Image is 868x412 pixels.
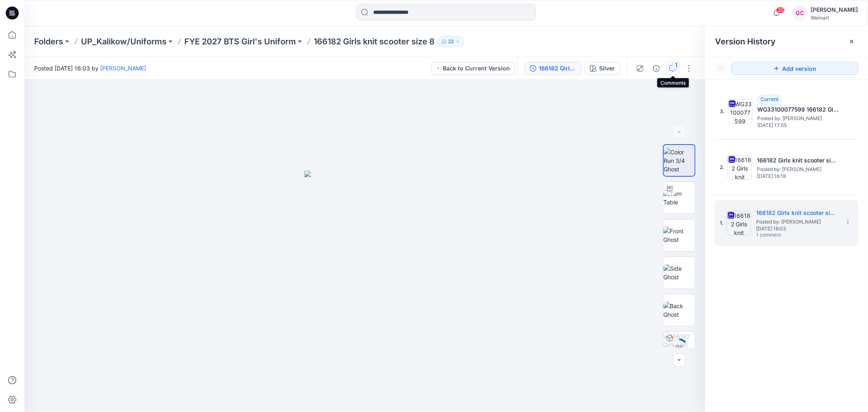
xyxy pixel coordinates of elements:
[663,227,695,244] img: Front Ghost
[448,37,454,46] p: 22
[663,189,695,206] img: Turn Table
[525,62,582,75] button: 166182 Girls knit scooter size 8
[34,36,63,47] a: Folders
[728,99,752,124] img: WG33100077599 166182 Girls Knit Scooter size 8 prev 3D
[793,6,807,20] div: GC
[756,208,837,218] h5: 166182 Girls knit scooter size 8
[728,155,752,180] img: 166182 Girls knit scooter size 8-COLORWAYS
[650,62,663,75] button: Details
[757,173,838,179] span: [DATE] 16:18
[304,171,426,412] img: eyJhbGciOiJIUzI1NiIsImtpZCI6IjAiLCJzbHQiOiJzZXMiLCJ0eXAiOiJKV1QifQ.eyJkYXRhIjp7InR5cGUiOiJzdG9yYW...
[756,232,813,239] span: 1 comment
[776,7,785,13] span: 20
[663,302,695,319] img: Back Ghost
[81,36,166,47] a: UP_Kalikow/Uniforms
[757,156,838,165] h5: 166182 Girls knit scooter size 8-COLORWAYS
[599,64,615,73] div: Silver
[720,219,724,227] span: 1.
[757,105,839,114] h5: WG33100077599 166182 Girls Knit Scooter size 8 prev 3D
[184,36,296,47] a: FYE 2027 BTS Girl's Uniform
[314,36,435,47] p: 166182 Girls knit scooter size 8
[811,15,858,21] div: Walmart
[669,344,689,351] div: 13 %
[585,62,620,75] button: Silver
[720,164,724,171] span: 2.
[757,114,839,123] span: Posted by: Gina Cowan
[431,62,515,75] button: Back to Current Version
[663,332,695,364] img: 166182 Girls knit scooter size 8 Silver
[715,62,728,75] button: Show Hidden Versions
[539,64,576,73] div: 166182 Girls knit scooter size 8
[848,38,855,45] button: Close
[761,96,778,102] span: Current
[100,65,146,72] a: [PERSON_NAME]
[666,62,679,75] button: 1
[811,5,858,15] div: [PERSON_NAME]
[756,226,837,232] span: [DATE] 16:03
[438,36,464,47] button: 22
[663,264,695,281] img: Side Ghost
[672,61,680,69] div: 1
[34,64,146,72] span: Posted [DATE] 16:03 by
[731,62,858,75] button: Add version
[715,37,776,46] span: Version History
[720,108,725,115] span: 3.
[727,211,751,235] img: 166182 Girls knit scooter size 8
[757,165,838,173] span: Posted by: Gina Cowan
[756,218,837,226] span: Posted by: Gina Cowan
[664,148,695,173] img: Color Run 3/4 Ghost
[757,123,839,128] span: [DATE] 17:55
